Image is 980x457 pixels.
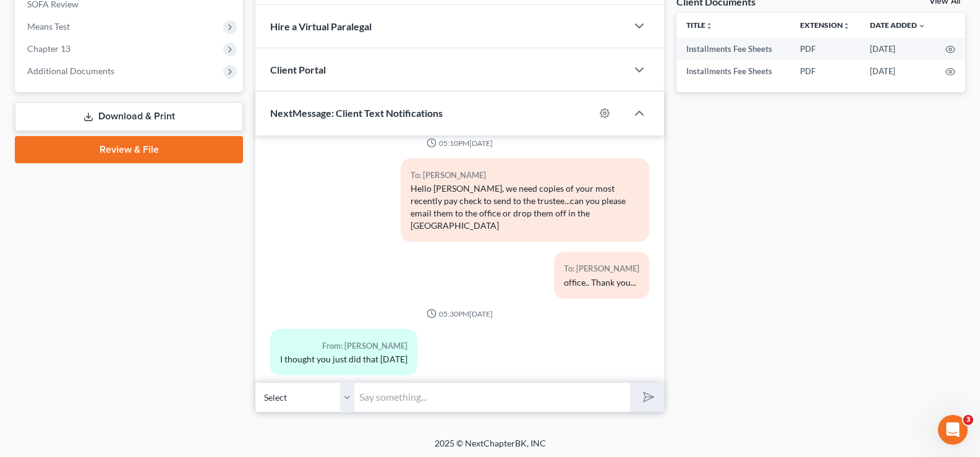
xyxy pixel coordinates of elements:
td: Installments Fee Sheets [676,38,790,60]
a: Extensionunfold_more [800,20,850,30]
td: [DATE] [860,38,935,60]
input: Say something... [354,382,630,412]
a: Titleunfold_more [686,20,713,30]
i: unfold_more [705,22,713,30]
td: PDF [790,60,860,82]
a: Date Added expand_more [870,20,926,30]
td: [DATE] [860,60,935,82]
a: Review & File [15,136,243,163]
div: office.. Thank you... [564,276,639,289]
div: I thought you just did that [DATE] [280,353,407,365]
span: Additional Documents [27,66,114,76]
td: Installments Fee Sheets [676,60,790,82]
div: To: [PERSON_NAME] [564,262,639,276]
i: unfold_more [843,22,850,30]
div: 05:30PM[DATE] [270,309,649,319]
span: NextMessage: Client Text Notifications [270,107,443,119]
span: Client Portal [270,64,326,75]
div: Hello [PERSON_NAME], we need copies of your most recently pay check to send to the trustee...can ... [411,182,639,232]
span: 3 [963,415,973,425]
span: Means Test [27,21,70,32]
span: Hire a Virtual Paralegal [270,20,372,32]
span: Chapter 13 [27,43,70,54]
div: To: [PERSON_NAME] [411,168,639,182]
div: 05:10PM[DATE] [270,138,649,148]
i: expand_more [918,22,926,30]
iframe: Intercom live chat [938,415,968,445]
a: Download & Print [15,102,243,131]
td: PDF [790,38,860,60]
div: From: [PERSON_NAME] [280,339,407,353]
